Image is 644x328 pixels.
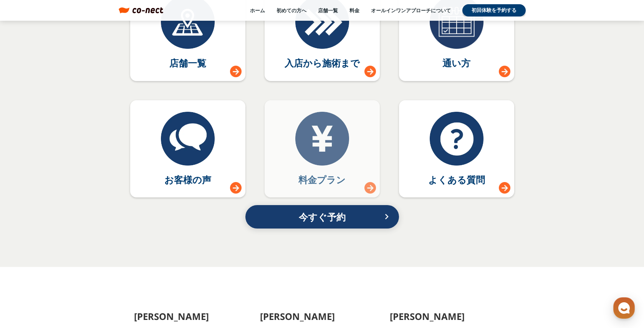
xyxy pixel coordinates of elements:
[250,7,265,14] a: ホーム
[442,56,470,70] p: 通い方
[318,7,338,14] a: 店舗一覧
[169,56,206,70] p: 店舗一覧
[390,311,465,322] h3: [PERSON_NAME]
[99,244,147,263] a: 設定
[20,255,33,261] span: ホーム
[399,100,514,198] a: よくある質問
[51,244,99,263] a: チャット
[298,173,346,186] p: 料金プラン
[265,100,380,198] a: 料金プラン
[261,209,384,225] p: 今すぐ予約
[2,244,51,263] a: ホーム
[462,4,526,17] a: 初回体験を予約する
[119,255,128,261] span: 設定
[349,7,359,14] a: 料金
[371,7,451,14] a: オールインワンアプローチについて
[260,311,335,322] h3: [PERSON_NAME]
[130,100,245,198] a: お客様の声
[134,311,209,322] h3: [PERSON_NAME]
[276,7,306,14] a: 初めての方へ
[164,173,211,186] p: お客様の声
[428,173,485,186] p: よくある質問
[382,212,391,221] i: keyboard_arrow_right
[285,56,360,70] p: 入店から施術まで
[245,205,399,229] a: 今すぐ予約keyboard_arrow_right
[66,255,84,262] span: チャット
